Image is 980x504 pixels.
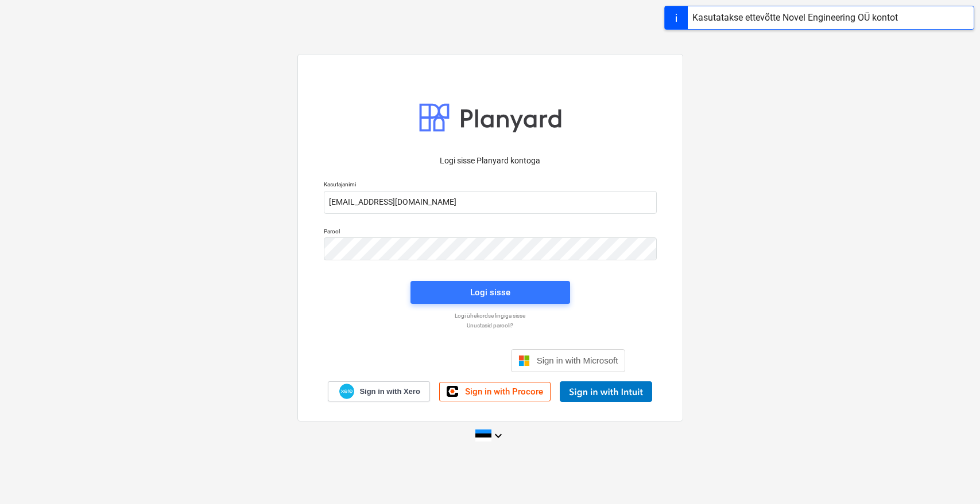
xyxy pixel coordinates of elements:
[439,382,551,401] a: Sign in with Procore
[470,285,510,300] div: Logi sisse
[491,429,505,443] i: keyboard_arrow_down
[359,386,420,397] span: Sign in with Xero
[349,348,508,373] iframe: Sisselogimine Google'i nupu abil
[324,228,657,237] p: Parool
[318,312,663,319] a: Logi ühekordse lingiga sisse
[537,355,618,365] span: Sign in with Microsoft
[465,386,543,397] span: Sign in with Procore
[324,181,657,190] p: Kasutajanimi
[410,281,570,304] button: Logi sisse
[339,384,354,399] img: Xero logo
[328,381,430,401] a: Sign in with Xero
[518,355,530,366] img: Microsoft logo
[324,191,657,214] input: Kasutajanimi
[318,322,663,329] a: Unustasid parooli?
[692,11,898,25] div: Kasutatakse ettevõtte Novel Engineering OÜ kontot
[324,155,657,167] p: Logi sisse Planyard kontoga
